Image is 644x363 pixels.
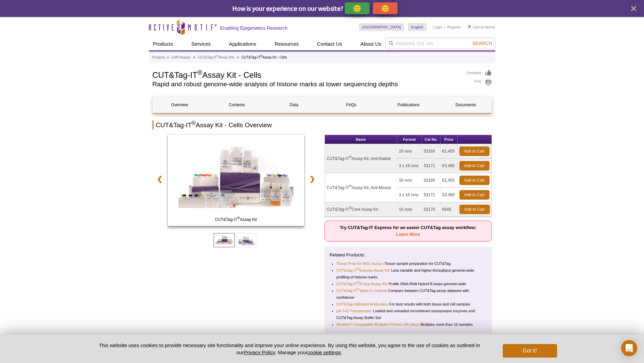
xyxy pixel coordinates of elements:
td: 53160 [422,144,440,159]
td: €1,455 [440,173,458,188]
a: Resources [270,38,303,50]
a: Applications [225,38,260,50]
a: CUT&Tag-IT®Assay Kits [198,54,234,61]
sup: ® [349,155,352,159]
sup: ® [192,120,196,126]
a: CUT&Tag-IT®R-loop Assay Kit [336,280,387,287]
td: €3,490 [440,188,458,202]
h2: CUT&Tag-IT Assay Kit - Cells Overview [152,120,492,130]
a: English [408,23,427,31]
td: 3 x 16 rxns [397,188,422,202]
a: [GEOGRAPHIC_DATA] [359,23,405,31]
a: ChIP Assays [171,54,191,61]
a: Tissue Prep for NGS Assays: [336,260,384,267]
p: This website uses cookies to provide necessary site functionality and improve your online experie... [87,342,492,356]
sup: ® [237,216,240,220]
li: : Multiplex more than 16 samples [336,321,481,328]
li: | [445,23,446,31]
td: €3,490 [440,159,458,173]
span: How is your experience on our website? [232,4,343,13]
li: : Less variable and higher-throughput genome-wide profiling of histone marks [336,267,481,280]
sup: ® [349,184,352,188]
sup: ® [357,288,359,291]
a: Documents [439,97,493,113]
a: Add to Cart [459,190,490,200]
th: Price [440,135,458,144]
li: : Loaded and unloaded recombinant transposase enzymes and CUT&Tag Assay Buffer Set [336,308,481,321]
li: » [193,55,195,59]
td: 3 x 16 rxns [397,159,422,173]
p: 🙂 [353,4,361,13]
a: Contact Us [313,38,346,50]
a: Products [149,38,177,50]
td: 16 rxns [397,202,422,217]
li: : Compare between CUT&Tag assay datasets with confidence [336,287,481,301]
a: Feedback [467,69,492,77]
td: CUT&Tag-IT Core Assay Kit [325,202,397,217]
li: : For best results with both tissue and cell samples [336,301,481,308]
sup: ® [349,206,352,210]
a: Add to Cart [459,146,490,156]
button: close [629,4,638,13]
input: Keyword, Cat. No. [385,38,495,49]
a: Register [447,25,461,29]
td: 16 rxns [397,144,422,159]
li: (0 items) [468,23,495,31]
a: CUT&Tag-Validated Antibodies [336,301,387,308]
p: Related Products: [330,252,487,258]
td: 53176 [422,202,440,217]
sup: ® [357,268,359,271]
td: 53171 [422,159,440,173]
a: pA-Tn5 Transposase [336,308,371,314]
a: Overview [153,97,207,113]
strong: Try CUT&Tag-IT Express for an easier CUT&Tag assay workflow: [340,225,476,237]
a: Nextera™-Compatible Multiplex Primers (96 plex) [336,321,418,328]
a: CUT&Tag-IT®Express Assay Kit [336,267,389,274]
a: Products [152,54,165,61]
li: : Profile DNA-RNA Hybrid R-loops genome-wide [336,280,481,287]
p: 🙁 [381,4,389,13]
a: ❯ [305,171,319,187]
sup: ® [217,54,219,58]
a: CUT&Tag-IT Assay Kit [168,135,305,228]
a: Login [433,25,443,29]
a: CUT&Tag-IT®Spike-In Control [336,287,386,294]
a: Add to Cart [459,176,490,185]
li: » [237,55,239,59]
h1: CUT&Tag-IT Assay Kit - Cells [152,69,460,80]
th: Cat No. [422,135,440,144]
a: Publications [382,97,435,113]
img: Your Cart [468,25,471,28]
button: Got it! [503,344,557,358]
span: Search [472,41,492,46]
li: Tissue sample preparation for CUT&Tag [336,260,481,267]
td: €1,455 [440,144,458,159]
a: Data [267,97,321,113]
li: » [167,55,169,59]
a: Services [187,38,215,50]
a: Cart [468,25,480,29]
h2: Rapid and robust genome-wide analysis of histone marks at lower sequencing depths [152,81,460,87]
td: 53165 [422,173,440,188]
td: CUT&Tag-IT Assay Kit, Anti-Rabbit [325,144,397,173]
img: CUT&Tag-IT Assay Kit [168,135,305,226]
span: CUT&Tag-IT Assay Kit [169,216,303,223]
a: Add to Cart [459,161,490,171]
h2: Enabling Epigenetics Research [220,25,288,31]
sup: ® [197,69,202,76]
td: €645 [440,202,458,217]
a: Print [467,78,492,86]
th: Format [397,135,422,144]
td: 53172 [422,188,440,202]
div: Open Intercom Messenger [621,340,637,356]
td: CUT&Tag-IT Assay Kit, Anti-Mouse [325,173,397,202]
td: 16 rxns [397,173,422,188]
a: About Us [356,38,385,50]
sup: ® [260,54,262,58]
a: Learn More [396,232,420,237]
a: Privacy Policy [244,349,275,355]
li: CUT&Tag-IT Assay Kit - Cells [241,55,287,59]
a: Contents [210,97,264,113]
button: Search [470,40,494,46]
a: FAQs [324,97,378,113]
